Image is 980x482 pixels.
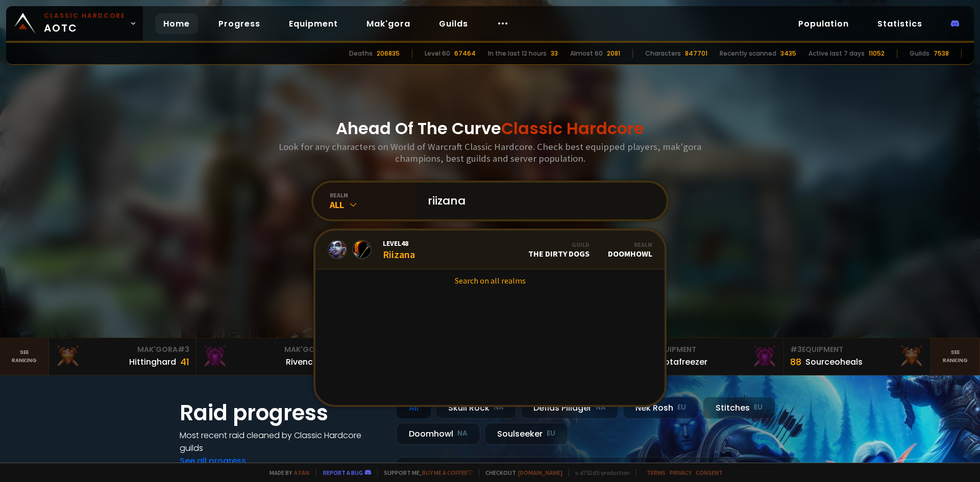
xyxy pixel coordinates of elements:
div: Hittinghard [129,356,176,368]
div: Doomhowl [608,241,652,259]
a: Progress [210,13,268,34]
a: #3Equipment88Sourceoheals [784,338,931,375]
div: Nek'Rosh [623,397,699,419]
div: Guild [528,241,590,248]
div: Realm [608,241,652,248]
a: a fan [294,469,309,476]
a: Privacy [670,469,692,476]
a: Equipment [281,13,346,34]
span: Classic Hardcore [501,117,644,140]
input: Search a character... [422,183,654,219]
div: Level 60 [425,49,450,58]
div: 7538 [934,49,949,58]
div: Skull Rock [435,397,517,419]
h4: Most recent raid cleaned by Classic Hardcore guilds [180,429,384,454]
span: Support me, [377,469,473,476]
div: Mak'Gora [202,344,336,355]
a: Buy me a coffee [422,469,473,476]
div: Almost 60 [570,49,603,58]
div: 88 [790,355,801,369]
div: Notafreezer [658,356,707,368]
a: Home [155,13,198,34]
small: EU [677,402,686,413]
div: 33 [551,49,558,58]
a: Report a bug [323,469,363,476]
a: Level48RiizanaGuildThe Dirty DogsRealmDoomhowl [315,231,665,269]
div: Active last 7 days [808,49,865,58]
div: 11052 [869,49,885,58]
span: Made by [263,469,309,476]
div: Riizana [383,239,415,261]
div: Soulseeker [484,423,568,445]
a: Mak'gora [358,13,419,34]
div: 2081 [607,49,620,58]
h1: Raid progress [180,397,384,429]
div: Recently scanned [720,49,776,58]
div: Equipment [790,344,924,355]
h3: Look for any characters on World of Warcraft Classic Hardcore. Check best equipped players, mak'g... [275,141,705,164]
span: Checkout [479,469,562,476]
a: See all progress [180,455,246,467]
a: Terms [647,469,666,476]
div: 41 [180,355,189,369]
a: Mak'Gora#2Rivench100 [196,338,343,375]
a: [DOMAIN_NAME] [518,469,562,476]
div: Mak'Gora [55,344,189,355]
div: 67464 [454,49,476,58]
span: v. d752d5 - production [569,469,630,476]
a: Seeranking [931,338,980,375]
div: Stitches [703,397,775,419]
small: EU [754,402,763,413]
a: Search on all realms [315,269,665,292]
span: # 3 [790,344,802,354]
span: # 3 [178,344,189,354]
a: Population [790,13,857,34]
div: All [396,397,431,419]
div: 847701 [685,49,707,58]
div: Doomhowl [396,423,480,445]
div: realm [330,191,415,199]
span: Level 48 [383,239,415,248]
small: EU [547,428,555,439]
div: Deaths [349,49,373,58]
div: The Dirty Dogs [528,241,590,259]
div: Characters [645,49,681,58]
div: Sourceoheals [805,356,863,368]
h1: Ahead Of The Curve [336,116,644,141]
small: NA [457,428,468,439]
a: Statistics [869,13,930,34]
div: 3435 [780,49,796,58]
div: 206835 [377,49,400,58]
a: #2Equipment88Notafreezer [637,338,784,375]
div: Guilds [910,49,929,58]
div: Defias Pillager [521,397,619,419]
span: AOTC [44,11,126,36]
a: Mak'Gora#3Hittinghard41 [49,338,196,375]
small: NA [494,402,504,413]
div: Equipment [643,344,777,355]
div: Rivench [286,356,318,368]
a: Consent [696,469,723,476]
small: Classic Hardcore [44,11,126,20]
small: NA [596,402,606,413]
div: All [330,199,415,211]
a: Classic HardcoreAOTC [6,6,143,41]
a: Guilds [431,13,476,34]
div: In the last 12 hours [488,49,547,58]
